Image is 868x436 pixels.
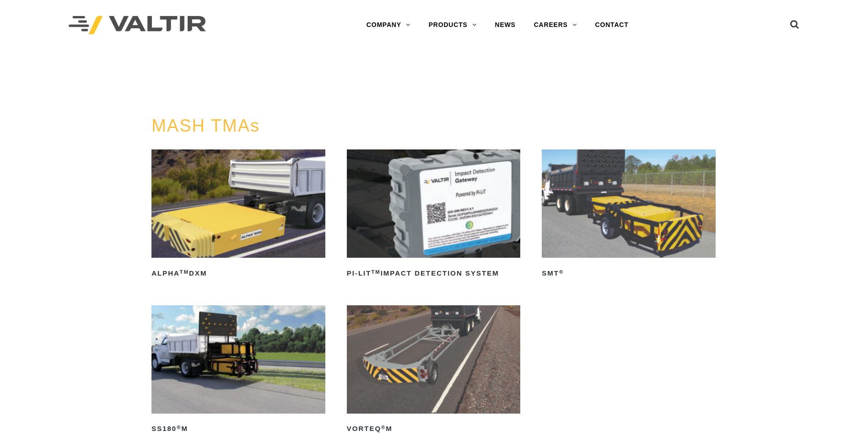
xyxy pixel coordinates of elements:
a: COMPANY [357,16,420,34]
a: NEWS [486,16,525,34]
a: ALPHATMDXM [151,149,325,281]
sup: TM [371,269,380,275]
a: SMT® [542,149,716,281]
sup: ® [177,425,181,430]
sup: ® [381,425,386,430]
a: PRODUCTS [420,16,486,34]
img: Valtir [69,16,206,35]
a: CAREERS [525,16,586,34]
h2: PI-LIT Impact Detection System [347,266,521,281]
a: PI-LITTMImpact Detection System [347,149,521,281]
a: CONTACT [586,16,638,34]
sup: ® [559,269,564,275]
a: MASH TMAs [151,116,260,135]
h2: SMT [542,266,716,281]
sup: TM [180,269,189,275]
h2: ALPHA DXM [151,266,325,281]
